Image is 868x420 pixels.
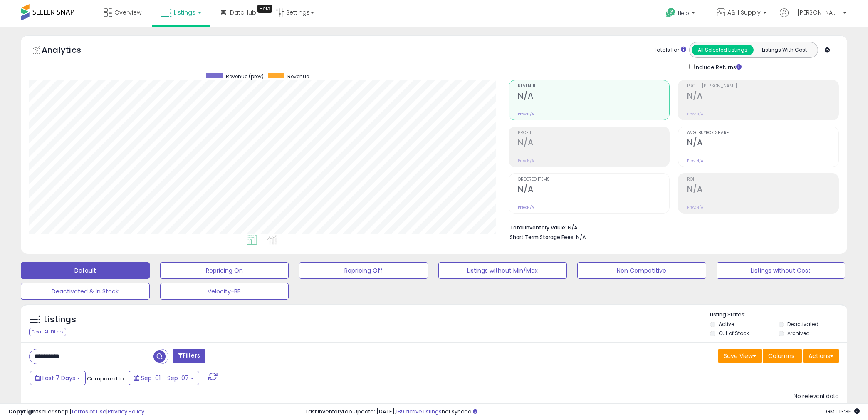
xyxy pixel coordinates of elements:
[510,234,575,241] b: Short Term Storage Fees:
[710,311,847,319] p: Listing States:
[226,73,264,80] span: Revenue (prev)
[654,46,686,54] div: Totals For
[787,321,819,328] label: Deactivated
[687,91,838,102] h2: N/A
[29,328,66,336] div: Clear All Filters
[42,44,97,58] h5: Analytics
[717,262,846,279] button: Listings without Cost
[518,91,669,102] h2: N/A
[114,8,141,17] span: Overview
[306,408,860,416] div: Last InventoryLab Update: [DATE], not synced.
[687,138,838,149] h2: N/A
[794,393,839,400] div: No relevant data
[659,1,703,27] a: Help
[510,224,566,231] b: Total Inventory Value:
[518,131,669,135] span: Profit
[30,371,86,385] button: Last 7 Days
[687,84,838,89] span: Profit [PERSON_NAME]
[230,8,256,17] span: DataHub
[718,349,762,363] button: Save View
[687,158,703,163] small: Prev: N/A
[683,62,752,72] div: Include Returns
[160,262,289,279] button: Repricing On
[719,330,749,337] label: Out of Stock
[763,349,802,363] button: Columns
[518,184,669,196] h2: N/A
[8,408,144,416] div: seller snap | |
[687,112,703,117] small: Prev: N/A
[129,371,199,385] button: Sep-01 - Sep-07
[518,112,534,117] small: Prev: N/A
[753,45,815,55] button: Listings With Cost
[780,8,846,27] a: Hi [PERSON_NAME]
[8,408,39,415] strong: Copyright
[678,10,689,17] span: Help
[727,8,761,17] span: A&H Supply
[71,408,106,415] a: Terms of Use
[396,408,442,415] a: 189 active listings
[518,177,669,182] span: Ordered Items
[160,283,289,300] button: Velocity-BB
[576,233,586,241] span: N/A
[518,84,669,89] span: Revenue
[787,330,810,337] label: Archived
[42,374,75,382] span: Last 7 Days
[687,131,838,135] span: Avg. Buybox Share
[577,262,706,279] button: Non Competitive
[518,158,534,163] small: Prev: N/A
[791,8,841,17] span: Hi [PERSON_NAME]
[665,7,676,18] i: Get Help
[518,205,534,210] small: Prev: N/A
[108,408,144,415] a: Privacy Policy
[257,5,272,13] div: Tooltip anchor
[687,205,703,210] small: Prev: N/A
[21,283,150,300] button: Deactivated & In Stock
[141,374,189,382] span: Sep-01 - Sep-07
[768,352,794,360] span: Columns
[510,222,833,232] li: N/A
[687,184,838,196] h2: N/A
[173,349,205,363] button: Filters
[44,314,76,326] h5: Listings
[719,321,734,328] label: Active
[438,262,567,279] button: Listings without Min/Max
[21,262,150,279] button: Default
[87,375,125,383] span: Compared to:
[803,349,839,363] button: Actions
[692,45,754,55] button: All Selected Listings
[174,8,195,17] span: Listings
[299,262,428,279] button: Repricing Off
[826,408,860,415] span: 2025-09-16 13:35 GMT
[518,138,669,149] h2: N/A
[287,73,309,80] span: Revenue
[687,177,838,182] span: ROI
